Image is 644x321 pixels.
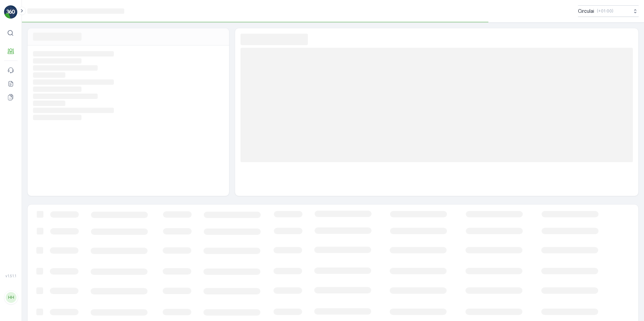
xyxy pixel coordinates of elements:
p: ( +01:00 ) [597,8,613,14]
p: Circulai [578,8,594,14]
span: v 1.51.1 [4,274,18,278]
button: HH [4,279,18,316]
button: Circulai(+01:00) [578,5,639,17]
div: HH [6,292,17,303]
img: logo [4,5,18,19]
